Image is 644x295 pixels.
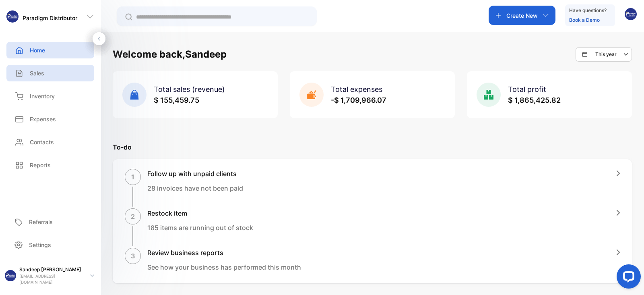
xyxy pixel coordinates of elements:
[147,248,301,258] h1: Review business reports
[508,96,561,104] span: $ 1,865,425.82
[6,10,19,23] img: logo
[569,17,600,23] a: Book a Demo
[576,47,632,62] button: This year
[30,115,56,123] p: Expenses
[113,142,632,152] p: To-do
[506,11,538,20] p: Create New
[30,46,45,54] p: Home
[131,251,135,261] p: 3
[30,69,44,77] p: Sales
[30,138,54,146] p: Contacts
[30,92,55,100] p: Inventory
[331,85,382,93] span: Total expenses
[508,85,546,93] span: Total profit
[5,270,16,281] img: profile
[154,85,225,93] span: Total sales (revenue)
[147,262,301,272] p: See how your business has performed this month
[131,212,135,221] p: 2
[113,47,227,62] h1: Welcome back, Sandeep
[23,14,77,22] p: Paradigm Distributor
[625,6,637,25] button: avatar
[131,172,134,182] p: 1
[19,266,84,273] p: Sandeep [PERSON_NAME]
[147,183,243,193] p: 28 invoices have not been paid
[154,96,199,104] span: $ 155,459.75
[30,161,51,169] p: Reports
[331,96,386,104] span: -$ 1,709,966.07
[147,169,243,179] h1: Follow up with unpaid clients
[29,241,51,249] p: Settings
[569,6,607,15] p: Have questions?
[147,223,253,233] p: 185 items are running out of stock
[625,8,637,20] img: avatar
[610,261,644,295] iframe: LiveChat chat widget
[489,6,555,25] button: Create New
[29,218,53,226] p: Referrals
[147,208,253,218] h1: Restock item
[595,51,617,58] p: This year
[19,273,84,285] p: [EMAIL_ADDRESS][DOMAIN_NAME]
